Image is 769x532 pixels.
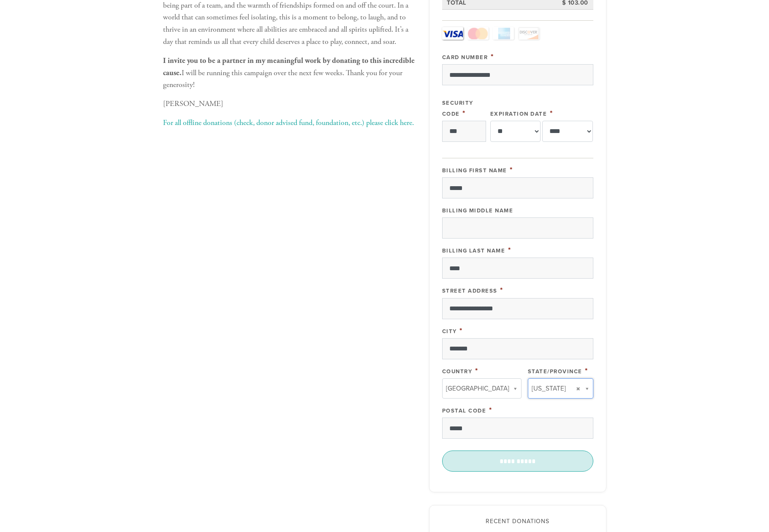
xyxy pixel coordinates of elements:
span: This field is required. [508,245,511,255]
label: Billing Middle Name [442,207,514,214]
a: [US_STATE] [528,378,593,399]
select: Expiration Date year [542,121,593,142]
label: Country [442,368,473,375]
select: Expiration Date month [490,121,541,142]
label: City [442,328,457,335]
span: This field is required. [491,52,494,61]
span: This field is required. [475,366,478,375]
h2: Recent Donations [442,518,593,525]
label: Expiration Date [490,111,547,117]
a: Amex [493,27,514,40]
a: Visa [442,27,463,40]
a: For all offline donations (check, donor advised fund, foundation, etc.) please click here. [163,118,414,128]
span: [GEOGRAPHIC_DATA] [446,383,509,394]
span: This field is required. [550,109,553,118]
p: [PERSON_NAME] [163,98,416,110]
span: This field is required. [500,285,503,295]
span: This field is required. [585,366,588,375]
b: I invite you to be a partner in my meaningful work by donating to this incredible cause. [163,56,415,78]
span: This field is required. [462,109,466,118]
label: Security Code [442,100,473,117]
span: [US_STATE] [532,383,566,394]
span: This field is required. [459,326,463,335]
a: MasterCard [467,27,489,40]
span: This field is required. [510,165,513,174]
label: Billing First Name [442,167,507,174]
a: [GEOGRAPHIC_DATA] [442,378,522,399]
label: Street Address [442,288,497,294]
label: Postal Code [442,407,486,414]
label: State/Province [528,368,582,375]
label: Card Number [442,54,488,61]
a: Discover [518,27,539,40]
label: Billing Last Name [442,247,505,254]
span: This field is required. [489,405,492,415]
p: I will be running this campaign over the next few weeks. Thank you for your generosity! [163,55,416,91]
